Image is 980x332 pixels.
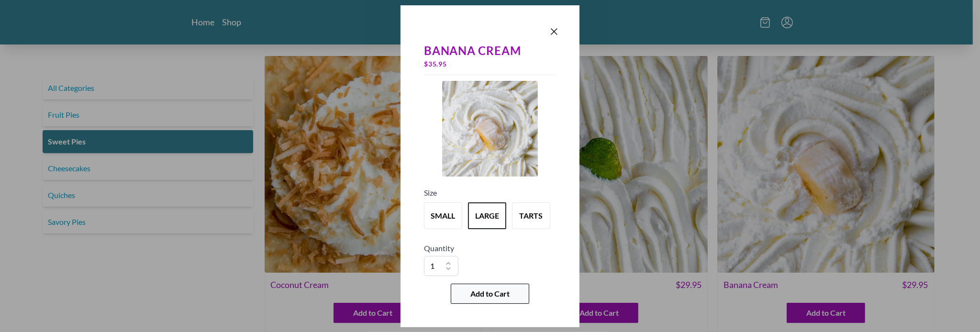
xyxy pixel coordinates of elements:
[424,202,462,229] button: Variant Swatch
[451,284,529,304] button: Add to Cart
[512,202,550,229] button: Variant Swatch
[442,81,538,177] img: Product Image
[424,187,556,199] h5: Size
[424,57,556,71] div: $ 35.95
[470,288,510,299] span: Add to Cart
[468,202,506,229] button: Variant Swatch
[548,26,560,37] button: Close panel
[442,81,538,179] a: Product Image
[424,44,556,57] div: Banana Cream
[424,243,556,254] h5: Quantity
